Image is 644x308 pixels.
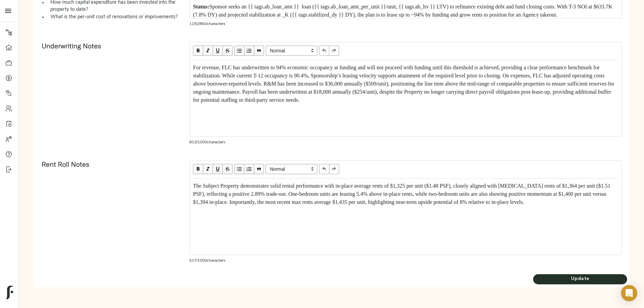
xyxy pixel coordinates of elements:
img: logo [6,286,13,299]
div: Open Intercom Messenger [621,285,637,301]
span: The Subject Property demonstrates solid rental performance with in-place average rents of $1,325 ... [193,183,612,205]
button: Blockquote [254,164,264,174]
button: Underline [213,164,223,174]
strong: Underwriting Notes [42,42,101,50]
button: OL [244,164,254,174]
button: Strikethrough [223,164,233,174]
p: 517 / 1000 characters [189,258,622,264]
button: Redo [329,164,339,174]
span: For revenue, FLC has underwritten to 94% economic occupancy at funding and will not proceed with ... [193,65,616,103]
button: Undo [319,46,329,56]
button: UL [234,46,244,56]
button: UL [234,164,244,174]
button: Strikethrough [223,46,233,56]
span: Normal [266,164,317,174]
p: 813 / 1000 characters [189,139,622,145]
button: Underline [213,46,223,56]
span: Normal [266,46,317,56]
button: Undo [319,164,329,174]
button: Update [533,274,627,284]
span: Update [533,275,627,283]
select: Block type [266,164,317,174]
span: Sponsor seeks an {{ tags.ab_loan_amt }} loan ({{ tags.ab_loan_amt_per_unit }}/unit, {{ tags.ab_lt... [193,4,614,18]
button: Italic [203,46,213,56]
span: Status: [193,4,209,9]
button: Bold [193,46,203,56]
div: Edit text [190,179,621,209]
div: Edit text [190,61,621,107]
button: Italic [203,164,213,174]
button: OL [244,46,254,56]
strong: Rent Roll Notes [42,160,89,168]
button: Blockquote [254,46,264,56]
button: Bold [193,164,203,174]
select: Block type [266,46,317,56]
p: 1192 / 850 characters [189,21,622,27]
button: Redo [329,46,339,56]
li: What is the per-unit cost of renovations or improvements? [47,14,178,21]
